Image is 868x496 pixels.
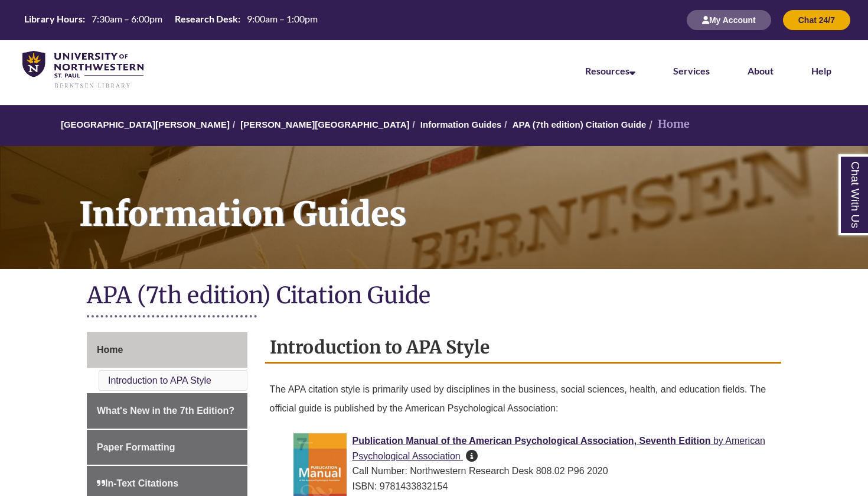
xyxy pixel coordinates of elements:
span: 9:00am – 1:00pm [247,13,318,24]
span: Publication Manual of the American Psychological Association, Seventh Edition [353,436,711,446]
span: What's New in the 7th Edition? [97,406,234,416]
a: About [748,65,774,76]
span: Paper Formatting [97,442,175,452]
a: Paper Formatting [87,430,247,465]
table: Hours Today [19,12,322,27]
a: [GEOGRAPHIC_DATA][PERSON_NAME] [61,119,230,129]
a: [PERSON_NAME][GEOGRAPHIC_DATA] [240,119,409,129]
a: Hours Today [19,12,322,28]
a: Introduction to APA Style [108,375,211,385]
button: Chat 24/7 [783,10,850,30]
a: Resources [585,65,635,76]
a: My Account [687,15,771,25]
div: ISBN: 9781433832154 [293,479,772,494]
span: American Psychological Association [353,436,765,461]
a: Help [811,65,831,76]
div: Call Number: Northwestern Research Desk 808.02 P96 2020 [293,463,772,479]
a: Publication Manual of the American Psychological Association, Seventh Edition by American Psychol... [353,436,765,461]
a: What's New in the 7th Edition? [87,393,247,429]
a: Information Guides [420,119,502,129]
h1: Information Guides [66,146,868,254]
span: Home [97,345,123,355]
a: Services [673,65,710,76]
span: 7:30am – 6:00pm [92,13,162,24]
li: Home [646,116,690,133]
h2: Introduction to APA Style [265,332,782,364]
img: UNWSP Library Logo [22,51,143,89]
span: by [713,436,723,446]
a: APA (7th edition) Citation Guide [513,119,647,129]
a: Chat 24/7 [783,15,850,25]
a: Home [87,332,247,368]
button: My Account [687,10,771,30]
th: Research Desk: [170,12,242,25]
h1: APA (7th edition) Citation Guide [87,281,781,312]
span: In-Text Citations [97,478,178,488]
th: Library Hours: [19,12,87,25]
p: The APA citation style is primarily used by disciplines in the business, social sciences, health,... [270,375,777,423]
